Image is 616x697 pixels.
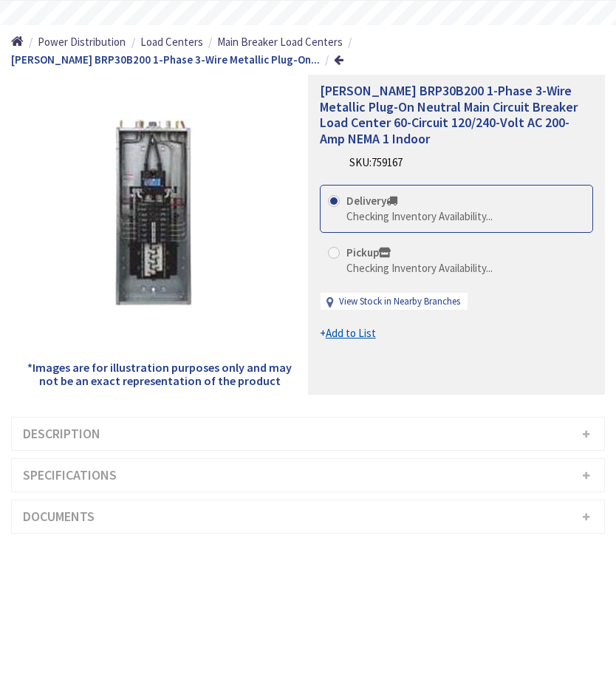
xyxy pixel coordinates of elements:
span: 759167 [372,155,403,169]
strong: [PERSON_NAME] BRP30B200 1-Phase 3-Wire Metallic Plug-On... [11,52,320,67]
div: Checking Inventory Availability... [346,260,493,276]
a: Load Centers [140,34,203,50]
span: + [320,326,376,340]
strong: Pickup [346,245,391,259]
a: View Stock in Nearby Branches [339,295,460,309]
span: Power Distribution [38,35,126,49]
h3: Documents [12,500,604,533]
a: +Add to List [320,325,376,341]
img: Eaton BRP30B200 1-Phase 3-Wire Metallic Plug-On Neutral Main Circuit Breaker Load Center 60-Circu... [49,101,270,323]
strong: Delivery [346,194,397,208]
span: [PERSON_NAME] BRP30B200 1-Phase 3-Wire Metallic Plug-On Neutral Main Circuit Breaker Load Center ... [320,82,578,147]
h5: *Images are for illustration purposes only and may not be an exact representation of the product [22,361,297,387]
span: Load Centers [140,35,203,49]
u: Add to List [326,326,376,340]
h3: Description [12,418,604,450]
a: Main Breaker Load Centers [217,34,343,50]
h3: Specifications [12,459,604,492]
span: Main Breaker Load Centers [217,35,343,49]
div: Checking Inventory Availability... [346,208,493,224]
a: Power Distribution [38,34,126,50]
div: SKU: [349,154,403,170]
